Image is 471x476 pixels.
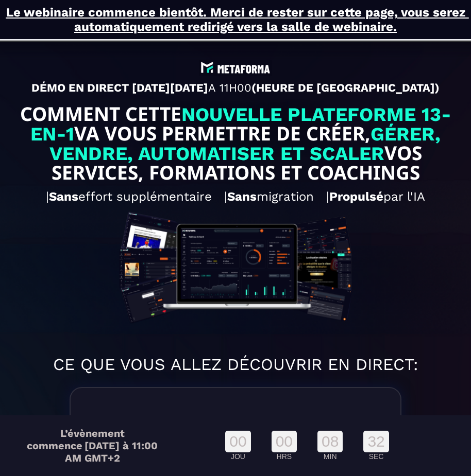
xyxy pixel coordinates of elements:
p: DÉMO EN DIRECT [DATE][DATE] (HEURE DE [GEOGRAPHIC_DATA]) [8,81,463,94]
div: SEC [363,452,389,461]
div: 32 [363,431,389,452]
div: 08 [317,431,343,452]
h1: CE QUE VOUS ALLEZ DÉCOUVRIR EN DIRECT: [8,349,463,379]
span: GÉRER, VENDRE, AUTOMATISER ET SCALER [49,123,446,165]
u: Le webinaire commence bientôt. Merci de rester sur cette page, vous serez automatiquement redirig... [6,5,469,34]
b: Propulsé [329,189,383,204]
text: COMMENT CETTE VA VOUS PERMETTRE DE CRÉER, VOS SERVICES, FORMATIONS ET COACHINGS [8,102,463,184]
div: HRS [272,452,297,461]
div: 00 [225,431,250,452]
span: A 11H00 [208,81,251,94]
b: Sans [49,189,78,204]
span: L’évènement commence [27,427,125,452]
img: abe9e435164421cb06e33ef15842a39e_e5ef653356713f0d7dd3797ab850248d_Capture_d%E2%80%99e%CC%81cran_2... [199,60,272,76]
div: MIN [317,452,343,461]
b: Sans [227,189,257,204]
div: 00 [272,431,297,452]
span: NOUVELLE PLATEFORME 13-EN-1 [30,103,451,145]
span: [DATE] à 11:00 AM GMT+2 [65,439,158,464]
img: 8a78929a06b90bc262b46db567466864_Design_sans_titre_(13).png [112,209,358,347]
h2: | effort supplémentaire | migration | par l'IA [8,184,463,209]
div: JOU [225,452,250,461]
text: Levier #1 [200,411,271,433]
